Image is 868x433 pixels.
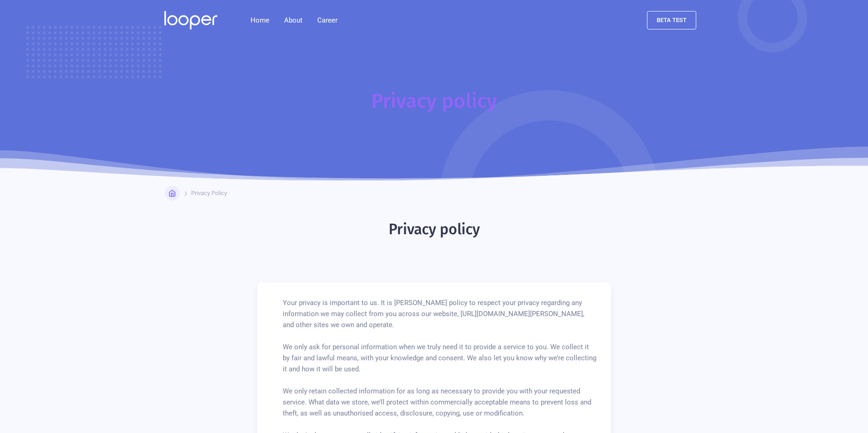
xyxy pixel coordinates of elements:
[277,11,310,29] div: About
[389,220,480,238] h2: Privacy policy
[310,11,345,29] a: Career
[165,186,180,201] a: Home
[284,15,303,26] div: About
[179,190,195,197] div: Home
[243,11,277,29] a: Home
[647,11,696,29] a: beta test
[191,190,227,197] div: privacy policy
[371,88,497,114] h1: Privacy policy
